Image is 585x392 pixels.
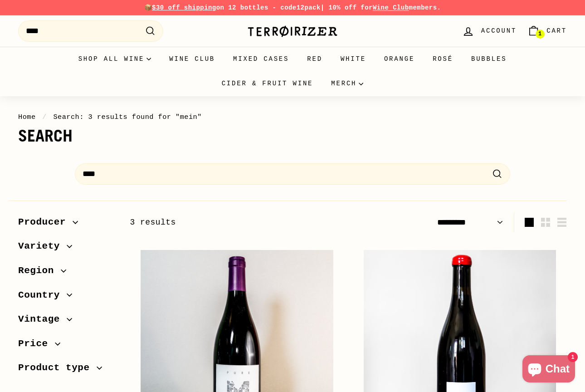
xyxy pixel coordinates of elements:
[130,216,348,229] div: 3 results
[18,263,61,279] span: Region
[18,127,567,145] h1: Search
[520,355,578,385] inbox-online-store-chat: Shopify online store chat
[375,47,424,71] a: Orange
[18,358,115,382] button: Product type
[546,26,567,36] span: Cart
[18,112,567,122] nav: breadcrumbs
[322,71,372,96] summary: Merch
[18,239,67,254] span: Variety
[522,18,572,44] a: Cart
[18,215,73,230] span: Producer
[53,113,201,121] span: Search: 3 results found for "mein"
[224,47,298,71] a: Mixed Cases
[18,309,115,334] button: Vintage
[18,288,67,303] span: Country
[457,18,522,44] a: Account
[373,4,409,11] a: Wine Club
[69,47,161,71] summary: Shop all wine
[213,71,322,96] a: Cider & Fruit Wine
[18,236,115,261] button: Variety
[18,312,67,327] span: Vintage
[18,285,115,310] button: Country
[160,47,224,71] a: Wine Club
[18,334,115,358] button: Price
[481,26,517,36] span: Account
[18,212,115,237] button: Producer
[152,4,216,11] span: $30 off shipping
[18,3,567,13] p: 📦 on 12 bottles - code | 10% off for members.
[538,31,541,37] span: 1
[424,47,462,71] a: Rosé
[18,360,97,376] span: Product type
[462,47,516,71] a: Bubbles
[298,47,331,71] a: Red
[297,4,321,11] strong: 12pack
[18,336,55,352] span: Price
[40,113,49,121] span: /
[18,261,115,285] button: Region
[331,47,375,71] a: White
[18,113,36,121] a: Home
